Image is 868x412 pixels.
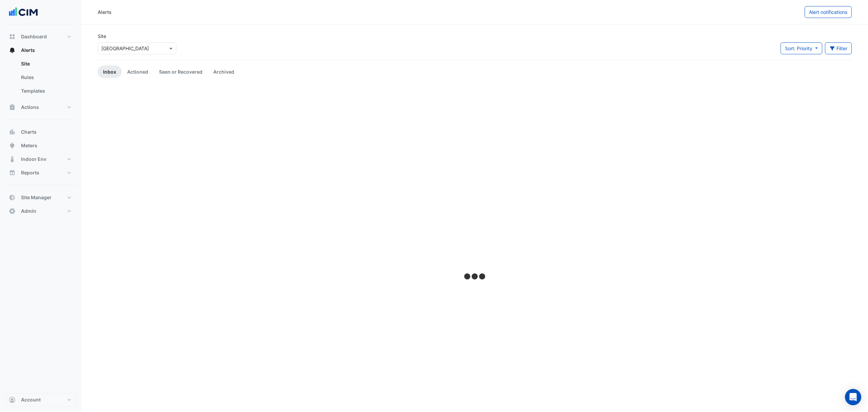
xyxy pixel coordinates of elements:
button: Reports [5,166,76,180]
button: Indoor Env [5,152,76,166]
button: Meters [5,139,76,152]
a: Archived [208,65,240,78]
span: Sort: Priority [785,45,812,51]
span: Admin [21,208,36,214]
button: Site Manager [5,191,76,204]
span: Charts [21,129,37,135]
div: Open Intercom Messenger [845,389,861,405]
app-icon: Actions [9,104,16,111]
span: Reports [21,169,39,176]
span: Actions [21,104,39,111]
label: Site [98,33,106,40]
button: Filter [825,42,852,54]
button: Alerts [5,43,76,57]
a: Rules [16,71,76,84]
app-icon: Reports [9,169,16,176]
app-icon: Indoor Env [9,156,16,163]
button: Account [5,393,76,407]
app-icon: Admin [9,208,16,214]
app-icon: Site Manager [9,194,16,201]
button: Dashboard [5,30,76,43]
button: Admin [5,204,76,218]
a: Actioned [122,65,154,78]
a: Inbox [98,65,122,78]
a: Templates [16,84,76,98]
app-icon: Alerts [9,47,16,54]
button: Alert notifications [805,6,852,18]
app-icon: Dashboard [9,33,16,40]
img: Company Logo [8,5,39,19]
span: Alert notifications [809,9,847,15]
span: Indoor Env [21,156,46,163]
span: Dashboard [21,33,47,40]
button: Charts [5,125,76,139]
app-icon: Meters [9,142,16,149]
div: Alerts [5,57,76,100]
span: Alerts [21,47,35,54]
a: Seen or Recovered [154,65,208,78]
button: Sort: Priority [781,42,822,54]
span: Meters [21,142,37,149]
app-icon: Charts [9,129,16,135]
span: Site Manager [21,194,52,201]
span: Account [21,396,41,403]
button: Actions [5,100,76,114]
a: Site [16,57,76,71]
div: Alerts [98,8,112,16]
